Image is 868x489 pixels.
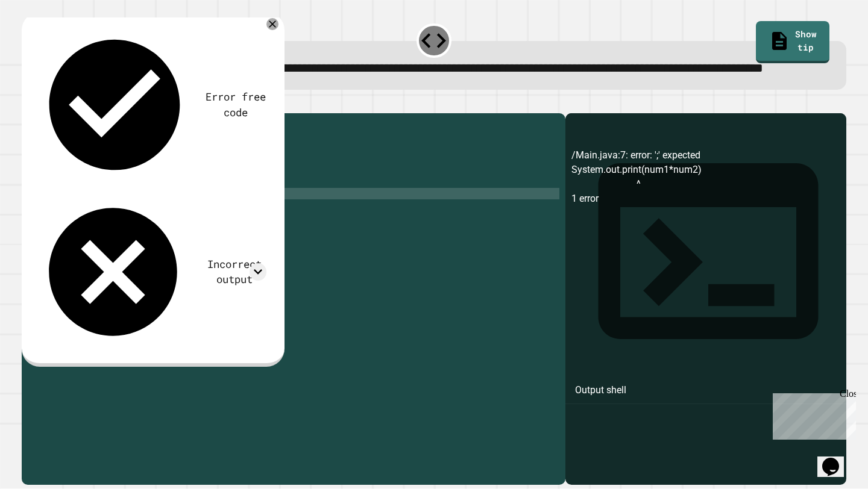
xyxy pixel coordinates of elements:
div: /Main.java:7: error: ';' expected System.out.print(num1*num2) ^ 1 error [571,148,840,485]
div: Chat with us now!Close [5,5,83,76]
div: Incorrect output [203,257,267,288]
a: Show tip [756,21,829,63]
iframe: chat widget [817,441,856,477]
div: Error free code [205,89,266,120]
iframe: chat widget [768,388,856,440]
